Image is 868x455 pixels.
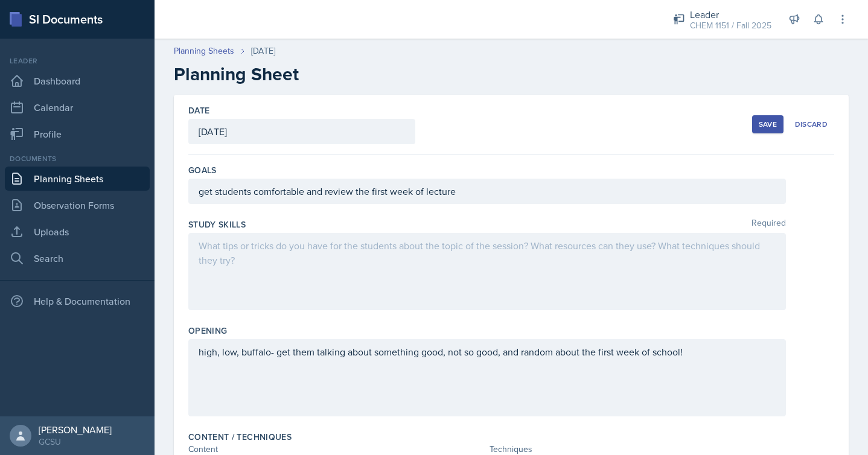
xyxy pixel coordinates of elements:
[690,19,771,32] div: CHEM 1151 / Fall 2025
[690,7,771,22] div: Leader
[5,56,150,66] div: Leader
[5,246,150,270] a: Search
[5,289,150,313] div: Help & Documentation
[188,164,217,176] label: Goals
[5,220,150,244] a: Uploads
[5,122,150,146] a: Profile
[251,45,275,57] div: [DATE]
[39,424,112,436] div: [PERSON_NAME]
[752,115,783,133] button: Save
[795,119,828,129] div: Discard
[788,115,834,133] button: Discard
[199,184,776,199] p: get students comfortable and review the first week of lecture
[188,218,246,231] label: Study Skills
[5,153,150,164] div: Documents
[188,325,227,337] label: Opening
[759,119,777,129] div: Save
[752,218,786,231] span: Required
[199,345,776,359] p: high, low, buffalo- get them talking about something good, not so good, and random about the firs...
[174,63,849,85] h2: Planning Sheet
[39,436,112,448] div: GCSU
[5,95,150,119] a: Calendar
[5,193,150,217] a: Observation Forms
[188,431,292,443] label: Content / Techniques
[188,104,209,116] label: Date
[5,167,150,191] a: Planning Sheets
[5,69,150,93] a: Dashboard
[174,45,234,57] a: Planning Sheets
